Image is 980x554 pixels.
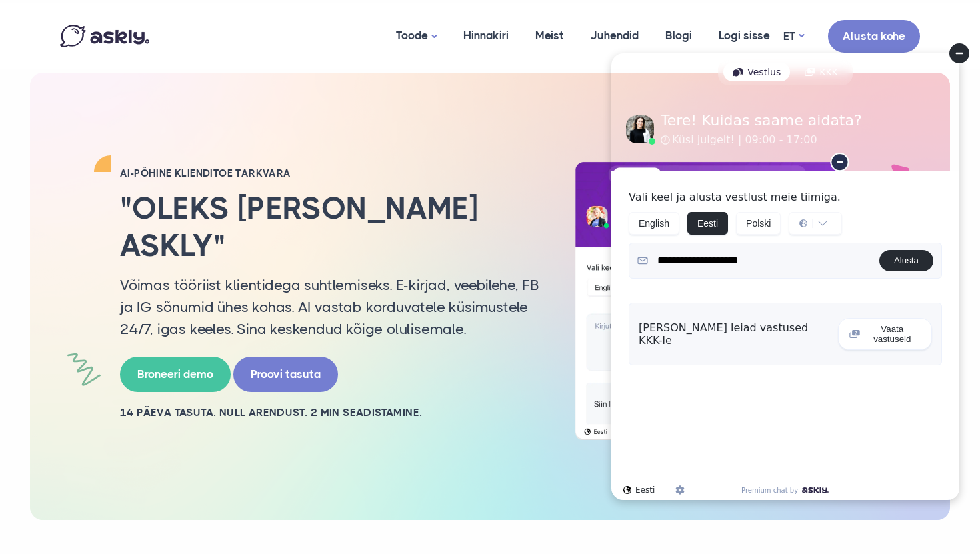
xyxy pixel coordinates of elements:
img: Askly [60,25,149,47]
a: Logi sisse [705,3,783,68]
a: Toode [383,3,450,69]
iframe: Askly chat [601,43,970,511]
a: Hinnakiri [450,3,522,68]
h2: AI-PÕHINE KLIENDITOE TARKVARA [120,167,540,180]
h2: 14 PÄEVA TASUTA. NULL ARENDUST. 2 MIN SEADISTAMINE. [120,405,540,420]
a: Broneeri demo [120,357,231,392]
a: ET [783,27,804,46]
a: Blogi [652,3,705,68]
a: Proovi tasuta [233,357,338,392]
h2: "Oleks [PERSON_NAME] Askly" [120,190,540,263]
a: Meist [522,3,577,68]
a: Alusta kohe [828,20,920,53]
p: Võimas tööriist klientidega suhtlemiseks. E-kirjad, veebilehe, FB ja IG sõnumid ühes kohas. AI va... [120,274,540,340]
a: Juhendid [577,3,652,68]
img: AI multilingual chat [560,153,907,441]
